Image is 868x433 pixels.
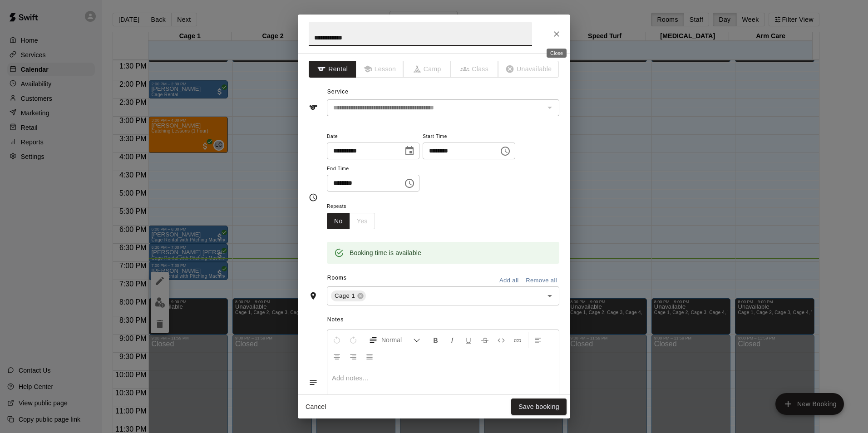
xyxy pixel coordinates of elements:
[428,332,444,348] button: Format Bold
[444,332,460,348] button: Format Italics
[350,245,421,261] div: Booking time is available
[404,61,451,78] span: The type of an existing booking cannot be changed
[511,399,567,415] button: Save booking
[309,103,318,112] svg: Service
[543,290,556,302] button: Open
[477,332,493,348] button: Format Strikethrough
[451,61,499,78] span: The type of an existing booking cannot be changed
[329,348,345,364] button: Center Align
[530,332,546,348] button: Left Align
[400,142,419,160] button: Choose date, selected date is Oct 13, 2025
[309,378,318,387] svg: Notes
[309,61,356,78] button: Rental
[494,274,523,288] button: Add all
[423,131,515,143] span: Start Time
[493,332,509,348] button: Insert Code
[327,213,350,230] button: No
[327,131,419,143] span: Date
[327,275,347,281] span: Rooms
[523,274,559,288] button: Remove all
[309,193,318,202] svg: Timing
[301,399,330,415] button: Cancel
[309,291,318,300] svg: Rooms
[327,163,419,175] span: End Time
[461,332,476,348] button: Format Underline
[548,26,565,42] button: Close
[331,290,366,301] div: Cage 1
[356,61,404,78] span: The type of an existing booking cannot be changed
[345,332,361,348] button: Redo
[329,332,345,348] button: Undo
[327,313,559,327] span: Notes
[496,142,514,160] button: Choose time, selected time is 7:00 PM
[400,174,419,192] button: Choose time, selected time is 7:30 PM
[345,348,361,364] button: Right Align
[381,335,413,344] span: Normal
[327,201,382,213] span: Repeats
[498,61,559,78] span: The type of an existing booking cannot be changed
[327,89,349,95] span: Service
[547,49,567,58] div: Close
[362,348,377,364] button: Justify Align
[365,332,424,348] button: Formatting Options
[327,213,375,230] div: outlined button group
[510,332,525,348] button: Insert Link
[327,99,559,116] div: The service of an existing booking cannot be changed
[331,291,359,300] span: Cage 1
